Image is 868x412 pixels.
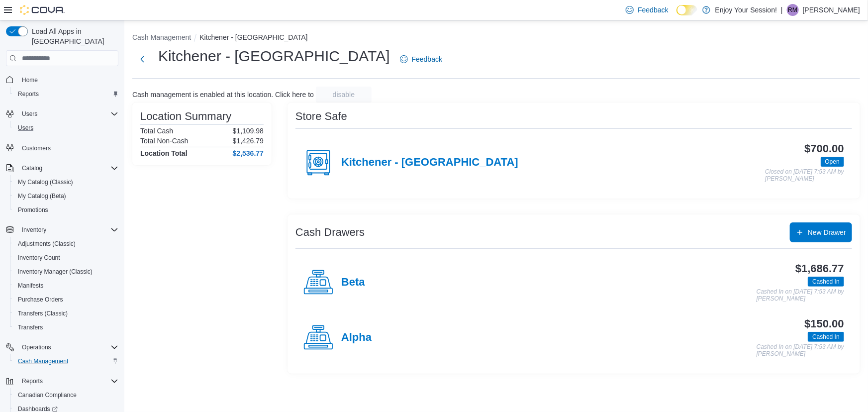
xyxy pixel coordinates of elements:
div: Rahil Mansuri [787,4,799,16]
button: Operations [18,341,55,353]
span: Promotions [18,206,48,214]
button: Operations [2,340,122,354]
span: Customers [18,142,118,154]
button: New Drawer [790,222,852,242]
p: Closed on [DATE] 7:53 AM by [PERSON_NAME] [765,169,844,182]
span: Cashed In [812,277,840,286]
span: Inventory Manager (Classic) [18,268,93,276]
button: Reports [18,375,47,387]
img: Cova [20,5,65,15]
button: Customers [2,141,122,155]
span: Cash Management [18,357,68,365]
p: $1,426.79 [233,137,264,145]
span: Customers [22,144,51,152]
span: Home [18,73,118,86]
h3: Store Safe [295,110,347,122]
span: My Catalog (Beta) [14,190,118,202]
nav: An example of EuiBreadcrumbs [132,32,860,44]
p: $1,109.98 [233,127,264,135]
span: Transfers (Classic) [18,309,68,317]
span: Transfers (Classic) [14,308,118,319]
span: Users [22,110,37,118]
button: Transfers [10,320,122,334]
h3: Location Summary [140,110,231,122]
span: Manifests [14,280,118,292]
a: Transfers (Classic) [14,308,72,319]
span: Cashed In [808,332,844,342]
button: Inventory Manager (Classic) [10,265,122,279]
span: Transfers [18,323,43,331]
a: Adjustments (Classic) [14,238,80,250]
button: Catalog [18,162,46,174]
button: disable [316,87,372,103]
span: RM [788,4,798,16]
span: Users [14,122,118,134]
button: Manifests [10,279,122,293]
span: Adjustments (Classic) [14,238,118,250]
a: Canadian Compliance [14,389,81,401]
button: My Catalog (Beta) [10,189,122,203]
h3: Cash Drawers [295,226,365,238]
span: Cashed In [812,332,840,341]
span: New Drawer [808,227,846,237]
p: | [781,4,783,16]
h4: Location Total [140,149,188,157]
span: Dark Mode [676,15,677,16]
span: Operations [18,341,118,353]
button: Catalog [2,161,122,175]
a: My Catalog (Beta) [14,190,70,202]
h3: $1,686.77 [795,263,844,275]
span: disable [333,90,355,100]
a: My Catalog (Classic) [14,176,77,188]
span: My Catalog (Classic) [18,178,73,186]
span: Users [18,108,118,120]
button: Reports [10,87,122,101]
a: Customers [18,142,55,154]
a: Promotions [14,204,52,216]
button: Purchase Orders [10,293,122,307]
span: Inventory Manager (Classic) [14,266,118,278]
input: Dark Mode [676,5,697,15]
span: Canadian Compliance [14,389,118,401]
span: Home [22,76,38,84]
button: Next [132,49,152,69]
span: Purchase Orders [14,294,118,306]
span: Cash Management [14,355,118,367]
h6: Total Non-Cash [140,137,189,145]
button: Inventory [18,224,50,236]
span: Inventory [22,226,46,234]
span: Inventory Count [18,254,60,262]
a: Users [14,122,37,134]
p: Cashed In on [DATE] 7:53 AM by [PERSON_NAME] [757,344,844,357]
span: Cashed In [808,277,844,287]
a: Home [18,74,42,86]
button: Users [2,107,122,121]
p: Cash management is enabled at this location. Click here to [132,91,314,99]
a: Cash Management [14,355,72,367]
span: Operations [22,343,51,351]
button: Cash Management [132,33,191,41]
span: Inventory [18,224,118,236]
span: Reports [18,90,39,98]
button: Kitchener - [GEOGRAPHIC_DATA] [199,33,307,41]
h4: Beta [341,276,365,289]
span: Load All Apps in [GEOGRAPHIC_DATA] [28,26,118,46]
button: Inventory [2,223,122,237]
span: Reports [22,377,43,385]
span: Promotions [14,204,118,216]
h4: $2,536.77 [233,149,264,157]
span: Inventory Count [14,252,118,264]
button: Promotions [10,203,122,217]
a: Manifests [14,280,47,292]
span: Open [821,157,844,167]
span: Open [825,157,840,166]
h3: $700.00 [805,143,844,155]
h3: $150.00 [805,318,844,330]
button: Users [18,108,41,120]
h1: Kitchener - [GEOGRAPHIC_DATA] [158,46,390,66]
p: [PERSON_NAME] [803,4,860,16]
h4: Kitchener - [GEOGRAPHIC_DATA] [341,156,518,169]
span: Transfers [14,321,118,333]
span: Canadian Compliance [18,391,77,399]
span: Reports [14,88,118,100]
